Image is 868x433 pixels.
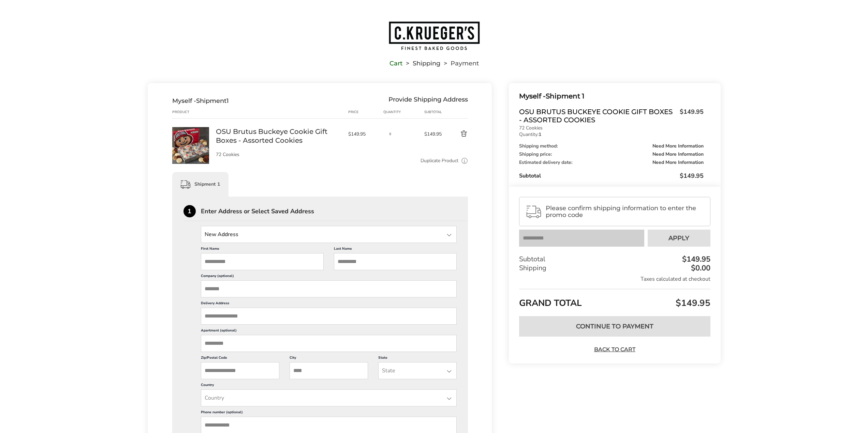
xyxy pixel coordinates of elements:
[519,92,546,100] span: Myself -
[201,253,324,270] input: First Name
[201,246,324,253] label: First Name
[519,255,710,264] div: Subtotal
[519,108,676,124] span: OSU Brutus Buckeye Cookie Gift Boxes - Assorted Cookies
[383,109,424,115] div: Quantity
[172,109,216,115] div: Product
[652,152,704,157] span: Need More Information
[201,301,457,308] label: Delivery Address
[676,108,704,122] span: $149.95
[444,130,468,138] button: Delete product
[378,355,457,362] label: State
[519,126,703,130] p: 72 Cookies
[519,289,710,311] div: GRAND TOTAL
[652,160,704,165] span: Need More Information
[201,274,457,280] label: Company (optional)
[519,144,703,149] div: Shipping method:
[451,61,479,66] span: Payment
[402,61,440,66] li: Shipping
[290,355,368,362] label: City
[424,109,444,115] div: Subtotal
[201,308,457,325] input: Delivery Address
[591,346,638,353] a: Back to Cart
[348,131,380,137] span: $149.95
[689,264,710,272] div: $0.00
[539,131,541,138] strong: 1
[201,362,279,379] input: ZIP
[519,91,703,102] div: Shipment 1
[388,97,468,105] div: Provide Shipping Address
[172,127,209,164] img: OSU Brutus Buckeye Cookie Gift Boxes - Assorted Cookies
[201,410,457,417] label: Phone number (optional)
[201,335,457,352] input: Apartment
[519,160,703,165] div: Estimated delivery date:
[519,132,703,137] p: Quantity:
[674,297,710,309] span: $149.95
[389,61,402,66] a: Cart
[172,172,229,197] div: Shipment 1
[383,127,397,141] input: Quantity input
[172,127,209,133] a: OSU Brutus Buckeye Cookie Gift Boxes - Assorted Cookies
[652,144,704,149] span: Need More Information
[172,97,229,105] div: Shipment
[201,226,457,243] input: State
[348,109,384,115] div: Price
[201,355,279,362] label: Zip/Postal Code
[680,172,704,180] span: $149.95
[216,127,341,145] a: OSU Brutus Buckeye Cookie Gift Boxes - Assorted Cookies
[519,264,710,273] div: Shipping
[668,235,689,241] span: Apply
[216,152,341,157] p: 72 Cookies
[519,275,710,283] div: Taxes calculated at checkout
[201,280,457,297] input: Company
[334,253,457,270] input: Last Name
[148,21,721,51] a: Go to home page
[519,152,703,157] div: Shipping price:
[648,230,710,247] button: Apply
[680,256,710,263] div: $149.95
[290,362,368,379] input: City
[546,205,704,218] span: Please confirm shipping information to enter the promo code
[183,205,196,217] div: 1
[519,316,710,337] button: Continue to Payment
[334,246,457,253] label: Last Name
[226,97,229,105] span: 1
[172,97,196,105] span: Myself -
[424,131,444,137] span: $149.95
[201,389,457,406] input: State
[519,108,703,124] a: OSU Brutus Buckeye Cookie Gift Boxes - Assorted Cookies$149.95
[519,172,703,180] div: Subtotal
[201,328,457,335] label: Apartment (optional)
[201,383,457,389] label: Country
[388,21,480,51] img: C.KRUEGER'S
[421,157,458,165] a: Duplicate Product
[201,208,468,214] div: Enter Address or Select Saved Address
[378,362,457,379] input: State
